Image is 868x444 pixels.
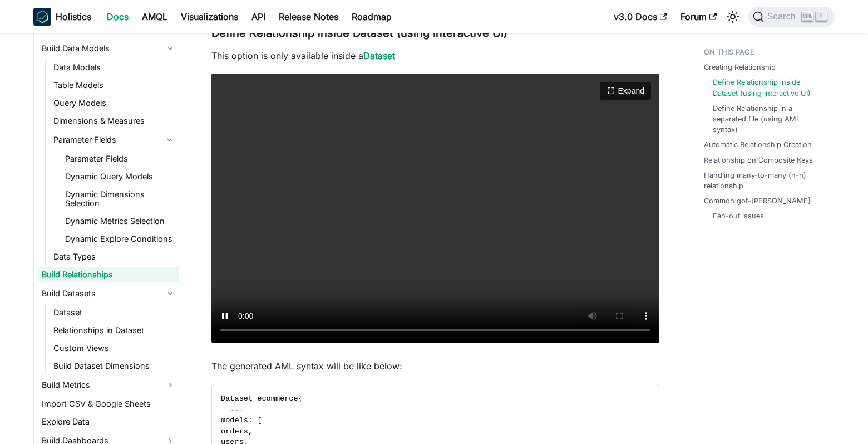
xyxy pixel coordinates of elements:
[221,416,248,425] span: models
[22,33,189,444] nav: Docs sidebar
[33,8,91,26] a: HolisticsHolistics
[50,249,179,265] a: Data Types
[62,169,179,184] a: Dynamic Query Models
[174,8,245,26] a: Visualizations
[50,113,179,129] a: Dimensions & Measures
[600,82,651,100] button: Expand video
[62,231,179,247] a: Dynamic Explore Conditions
[50,305,179,320] a: Dataset
[257,416,262,425] span: [
[135,8,174,26] a: AMQL
[50,95,179,111] a: Query Models
[38,414,179,430] a: Explore Data
[713,77,823,98] a: Define Relationship inside Dataset (using Interactive UI)
[62,151,179,167] a: Parameter Fields
[38,40,179,57] a: Build Data Models
[704,170,828,191] a: Handling many-to-many (n-n) relationship
[272,8,345,26] a: Release Notes
[50,77,179,93] a: Table Models
[50,358,179,374] a: Build Dataset Dimensions
[704,139,812,150] a: Automatic Relationship Creation
[764,12,802,22] span: Search
[704,155,813,165] a: Relationship on Composite Keys
[345,8,398,26] a: Roadmap
[50,323,179,338] a: Relationships in Dataset
[298,394,303,403] span: {
[230,405,243,413] span: ...
[748,7,835,27] button: Search (Ctrl+K)
[221,394,298,403] span: Dataset ecommerce
[363,50,395,61] a: Dataset
[704,62,776,72] a: Creating Relationship
[211,359,659,373] p: The generated AML syntax will be like below:
[50,340,179,356] a: Custom Views
[38,285,179,302] a: Build Datasets
[100,8,135,26] a: Docs
[816,11,827,21] kbd: K
[248,427,253,436] span: ,
[221,427,248,436] span: orders
[50,131,159,149] a: Parameter Fields
[159,131,179,149] button: Collapse sidebar category 'Parameter Fields'
[713,103,823,135] a: Define Relationship in a separated file (using AML syntax)
[211,49,659,62] p: This option is only available inside a
[62,213,179,229] a: Dynamic Metrics Selection
[38,396,179,412] a: Import CSV & Google Sheets
[62,187,179,211] a: Dynamic Dimensions Selection
[607,8,674,26] a: v3.0 Docs
[38,376,179,394] a: Build Metrics
[704,196,811,206] a: Common got-[PERSON_NAME]
[713,211,764,221] a: Fan-out issues
[56,10,91,23] b: Holistics
[33,8,51,26] img: Holistics
[38,267,179,282] a: Build Relationships
[50,60,179,75] a: Data Models
[724,8,742,26] button: Switch between dark and light mode (currently light mode)
[674,8,723,26] a: Forum
[211,74,659,343] video: Your browser does not support embedding video, but you can .
[245,8,272,26] a: API
[248,416,253,425] span: :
